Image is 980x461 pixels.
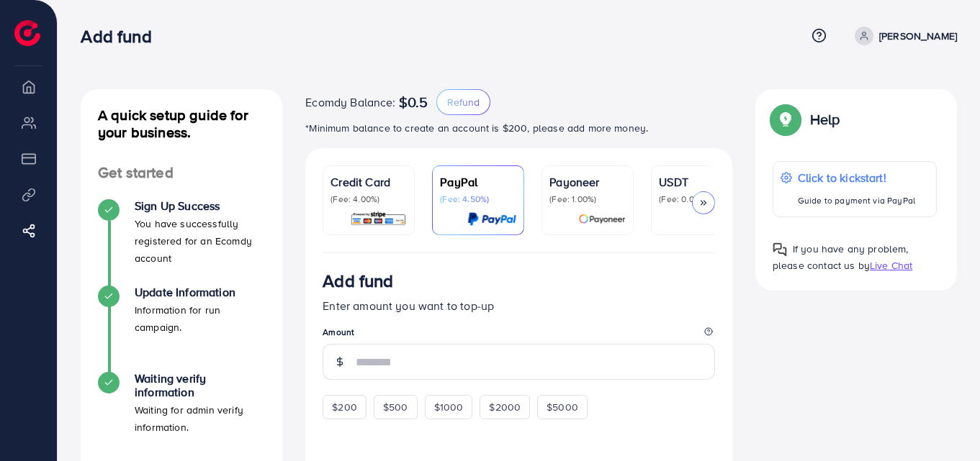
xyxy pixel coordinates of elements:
img: logo [14,20,40,46]
h4: Sign Up Success [135,199,265,213]
p: Guide to payment via PayPal [798,192,915,209]
p: USDT [659,173,735,191]
p: Click to kickstart! [798,169,915,186]
img: Popup guide [773,106,799,132]
h4: Get started [81,164,282,182]
li: Waiting verify information [81,372,282,458]
span: $500 [383,400,408,414]
span: If you have any problem, please contact us by [773,242,909,273]
img: card [467,211,516,227]
h4: Update Information [135,286,265,299]
p: PayPal [440,173,516,191]
li: Sign Up Success [81,199,282,286]
span: $1000 [434,400,464,414]
p: [PERSON_NAME] [879,27,957,45]
img: card [578,211,626,227]
button: Refund [436,89,490,115]
p: Credit Card [331,173,407,191]
p: (Fee: 4.50%) [440,193,516,205]
span: Live Chat [870,258,912,273]
p: You have successfully registered for an Ecomdy account [135,215,265,267]
span: $0.5 [399,93,428,111]
p: *Minimum balance to create an account is $200, please add more money. [305,119,732,137]
p: Payoneer [549,173,626,191]
p: Enter amount you want to top-up [323,297,715,314]
li: Update Information [81,286,282,372]
span: Refund [447,95,480,109]
legend: Amount [323,326,715,344]
img: Popup guide [773,242,787,257]
h4: A quick setup guide for your business. [81,106,282,141]
p: (Fee: 4.00%) [331,193,407,205]
img: card [350,211,407,227]
h3: Add fund [81,26,163,47]
p: Information for run campaign. [135,301,265,336]
p: Help [810,111,840,128]
span: $200 [332,400,357,414]
h4: Waiting verify information [135,372,265,399]
span: $5000 [547,400,578,414]
span: Ecomdy Balance: [305,93,395,111]
p: Waiting for admin verify information. [135,401,265,436]
span: $2000 [489,400,521,414]
h3: Add fund [323,270,393,291]
p: (Fee: 0.00%) [659,193,735,205]
a: [PERSON_NAME] [849,27,957,45]
p: (Fee: 1.00%) [549,193,626,205]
